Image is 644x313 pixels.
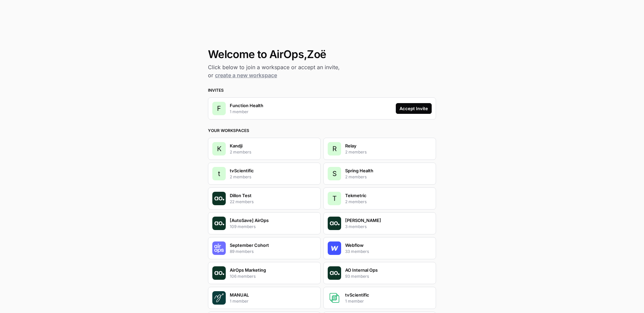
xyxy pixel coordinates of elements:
button: Company LogoSeptember Cohort89 members [208,237,321,259]
button: Accept Invite [396,103,432,114]
p: Kandji [230,142,243,149]
p: tvScientific [230,167,254,174]
p: 2 members [345,174,367,180]
p: AirOps Marketing [230,267,266,273]
button: Company LogoAO Internal Ops93 members [323,262,436,284]
h1: Welcome to AirOps, Zoë [208,48,436,60]
span: S [332,169,337,178]
p: Dillon Test [230,192,252,199]
img: Company Logo [328,266,341,280]
button: Company LogoAirOps Marketing106 members [208,262,321,284]
img: Company Logo [328,217,341,230]
p: 2 members [230,149,251,155]
span: K [217,144,221,153]
p: tvScientific [345,292,369,298]
p: 106 members [230,273,256,279]
p: Tekmetric [345,192,367,199]
p: 33 members [345,249,369,255]
button: ttvScientific2 members [208,163,321,185]
img: Company Logo [212,241,226,255]
span: R [332,144,337,153]
p: 2 members [230,174,251,180]
button: SSpring Health2 members [323,163,436,185]
img: Company Logo [212,217,226,230]
p: Spring Health [345,167,373,174]
h3: Invites [208,87,436,93]
h2: Click below to join a workspace or accept an invite, or [208,63,436,79]
p: AO Internal Ops [345,267,378,273]
button: Company LogoMANUAL1 member [208,287,321,309]
a: create a new workspace [215,72,277,79]
span: T [332,194,337,203]
button: Company Logo[PERSON_NAME]3 members [323,212,436,234]
p: [PERSON_NAME] [345,217,381,224]
button: Company LogoDillon Test22 members [208,187,321,210]
p: 3 members [345,224,367,230]
img: Company Logo [212,266,226,280]
p: MANUAL [230,292,249,298]
p: Relay [345,142,357,149]
button: Company LogotvScientific1 member [323,287,436,309]
div: Accept Invite [399,105,428,112]
p: September Cohort [230,242,269,249]
p: 1 member [230,109,249,115]
button: Company Logo[AutoSave] AirOps109 members [208,212,321,234]
p: 1 member [230,298,249,304]
button: KKandji2 members [208,138,321,160]
button: TTekmetric2 members [323,187,436,210]
button: RRelay2 members [323,138,436,160]
p: 109 members [230,224,256,230]
span: F [217,104,221,113]
h3: Your Workspaces [208,128,436,134]
span: t [218,169,220,178]
img: Company Logo [212,291,226,305]
p: 22 members [230,199,254,205]
p: 2 members [345,149,367,155]
p: 1 member [345,298,364,304]
p: Function Health [230,102,263,109]
button: Company LogoWebflow33 members [323,237,436,259]
img: Company Logo [328,241,341,255]
p: 2 members [345,199,367,205]
p: 93 members [345,273,369,279]
img: Company Logo [212,192,226,205]
p: [AutoSave] AirOps [230,217,269,224]
img: Company Logo [328,291,341,305]
p: Webflow [345,242,364,249]
p: 89 members [230,249,254,255]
